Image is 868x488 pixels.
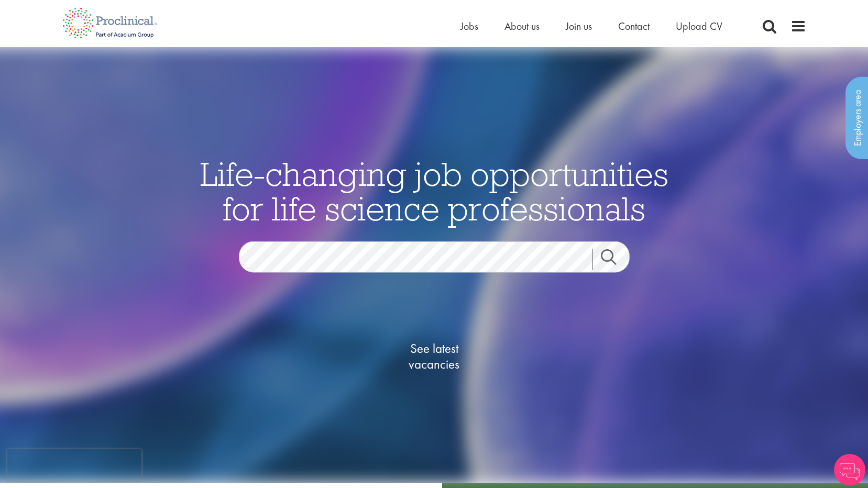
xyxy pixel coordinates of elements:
a: Upload CV [676,19,722,33]
span: Life-changing job opportunities for life science professionals [200,152,668,229]
a: Contact [618,19,650,33]
a: Join us [566,19,592,33]
iframe: reCAPTCHA [7,449,141,481]
a: Job search submit button [592,249,638,270]
img: Chatbot [834,454,865,485]
a: About us [504,19,540,33]
a: See latestvacancies [382,298,487,414]
a: Jobs [460,19,478,33]
span: See latest vacancies [382,340,487,372]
